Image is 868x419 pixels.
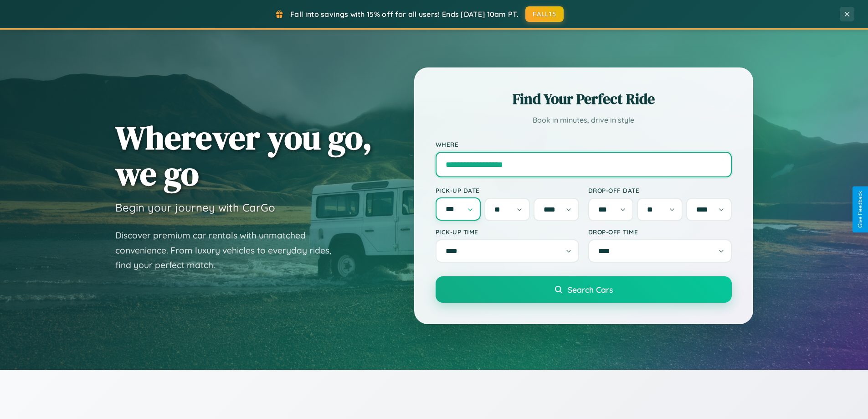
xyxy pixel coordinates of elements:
[436,276,732,303] button: Search Cars
[436,228,579,236] label: Pick-up Time
[525,6,564,22] button: FALL15
[115,228,343,273] p: Discover premium car rentals with unmatched convenience. From luxury vehicles to everyday rides, ...
[115,201,275,214] h3: Begin your journey with CarGo
[290,10,519,19] span: Fall into savings with 15% off for all users! Ends [DATE] 10am PT.
[588,186,732,194] label: Drop-off Date
[588,228,732,236] label: Drop-off Time
[115,119,372,191] h1: Wherever you go, we go
[436,114,732,127] p: Book in minutes, drive in style
[436,89,732,109] h2: Find Your Perfect Ride
[857,191,863,228] div: Give Feedback
[436,140,732,148] label: Where
[568,285,613,295] span: Search Cars
[436,186,579,194] label: Pick-up Date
